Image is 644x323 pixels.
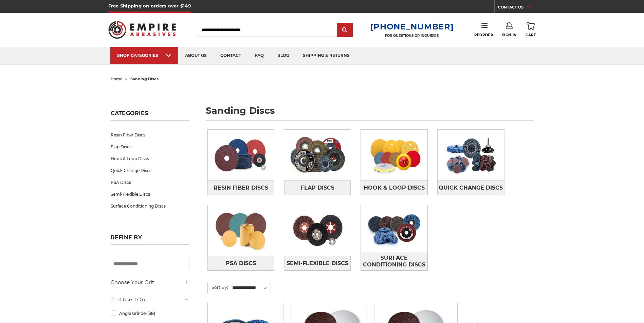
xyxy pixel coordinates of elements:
[111,141,189,153] a: Flap Discs
[111,296,189,304] h5: Tool Used On
[108,17,176,43] img: Empire Abrasives
[301,182,334,194] span: Flap Discs
[111,307,189,319] a: Angle Grinder(38)
[111,188,189,200] a: Semi-Flexible Discs
[178,47,214,64] a: about us
[208,282,228,292] label: Sort By:
[439,182,503,194] span: Quick Change Discs
[111,200,189,212] a: Surface Conditioning Discs
[361,252,427,271] span: Surface Conditioning Discs
[147,311,155,316] span: (38)
[364,182,425,194] span: Hook & Loop Discs
[208,130,274,180] img: Resin Fiber Discs
[502,33,517,37] span: Sign In
[438,180,504,195] a: Quick Change Discs
[208,256,274,271] a: PSA Discs
[361,205,427,252] img: Surface Conditioning Discs
[361,180,427,195] a: Hook & Loop Discs
[130,77,159,81] span: sanding discs
[284,205,351,256] img: Semi-Flexible Discs
[208,205,274,256] img: PSA Discs
[526,22,536,37] a: Cart
[208,180,274,195] a: Resin Fiber Discs
[111,110,189,121] h5: Categories
[361,130,427,180] img: Hook & Loop Discs
[111,165,189,176] a: Quick Change Discs
[498,3,536,13] a: CONTACT US
[111,153,189,165] a: Hook & Loop Discs
[214,182,268,194] span: Resin Fiber Discs
[438,130,504,180] img: Quick Change Discs
[284,256,351,271] a: Semi-Flexible Discs
[370,34,454,38] p: FOR QUESTIONS OR INQUIRIES
[271,47,296,64] a: blog
[526,33,536,37] span: Cart
[370,22,454,31] a: [PHONE_NUMBER]
[231,283,271,293] select: Sort By:
[117,53,171,58] div: SHOP CATEGORIES
[214,47,248,64] a: contact
[111,129,189,141] a: Resin Fiber Discs
[111,278,189,286] h5: Choose Your Grit
[111,176,189,188] a: PSA Discs
[284,180,351,195] a: Flap Discs
[287,258,348,269] span: Semi-Flexible Discs
[226,258,256,269] span: PSA Discs
[361,252,427,271] a: Surface Conditioning Discs
[474,22,493,37] a: Reorder
[111,77,123,81] a: home
[248,47,271,64] a: faq
[284,130,351,180] img: Flap Discs
[474,33,493,37] span: Reorder
[296,47,356,64] a: shipping & returns
[111,234,189,245] h5: Refine by
[206,106,534,121] h1: sanding discs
